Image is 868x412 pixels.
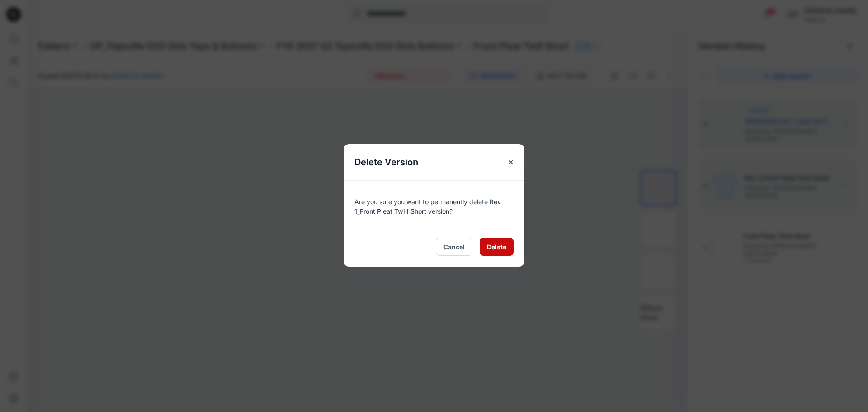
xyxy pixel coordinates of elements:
[344,144,429,180] h5: Delete Version
[436,238,472,256] button: Cancel
[354,198,501,215] span: Rev 1_Front Pleat Twill Short
[354,192,514,216] div: Are you sure you want to permanently delete version?
[487,242,506,252] span: Delete
[443,242,465,252] span: Cancel
[503,154,519,170] button: Close
[480,238,514,256] button: Delete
